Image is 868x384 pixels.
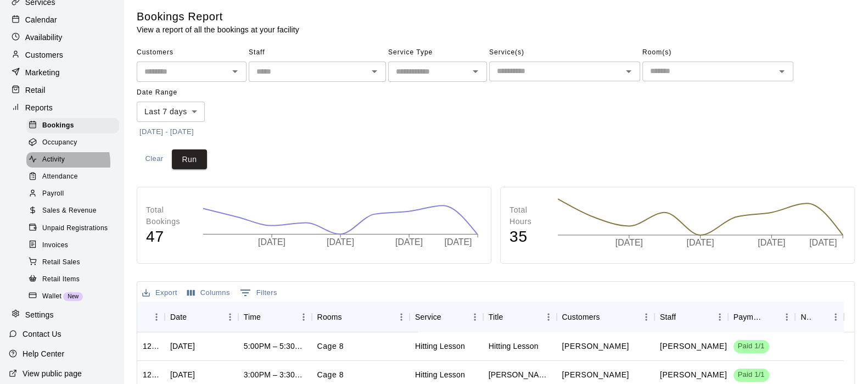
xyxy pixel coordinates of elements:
button: Sort [441,309,457,325]
tspan: [DATE] [686,238,714,247]
div: John S [489,369,551,380]
span: Staff [249,44,386,62]
div: Notes [795,302,844,332]
div: Title [483,302,557,332]
a: Marketing [9,64,115,81]
div: Occupancy [26,135,119,151]
p: Settings [25,309,54,320]
a: WalletNew [26,288,124,305]
div: Bookings [26,118,119,133]
span: Sales & Revenue [42,205,97,216]
tspan: [DATE] [259,237,286,247]
div: Hitting Lesson [489,341,539,352]
p: Marketing [25,67,60,78]
div: Time [244,302,261,332]
tspan: [DATE] [446,237,473,247]
div: Staff [660,302,676,332]
a: Payroll [26,186,124,203]
p: Cage 8 [317,341,344,352]
div: 1286098 [143,369,159,380]
p: View public page [23,368,82,379]
a: Customers [9,47,115,63]
div: Date [170,302,187,332]
button: Menu [222,309,238,325]
button: Run [172,149,207,170]
button: Open [227,64,243,79]
span: Attendance [42,171,78,182]
p: Total Bookings [146,204,192,227]
button: Open [774,64,789,79]
a: Retail [9,82,115,98]
span: Wallet [42,291,61,302]
div: ID [137,302,165,332]
button: Sort [600,309,615,325]
a: Invoices [26,237,124,254]
div: Retail Sales [26,255,119,270]
h5: Bookings Report [137,9,299,24]
span: Retail Items [42,274,80,285]
span: Paid 1/1 [733,370,769,380]
button: Clear [137,149,172,170]
button: Menu [827,309,844,325]
span: Unpaid Registrations [42,223,108,234]
button: [DATE] - [DATE] [137,124,197,141]
p: Calendar [25,14,57,25]
div: Customers [557,302,654,332]
div: 5:00PM – 5:30PM [244,341,306,352]
a: Occupancy [26,134,124,151]
div: Last 7 days [137,102,205,122]
p: Customers [25,49,63,60]
span: Service(s) [489,44,640,62]
a: Availability [9,29,115,46]
tspan: [DATE] [809,238,837,247]
div: Hitting Lesson [415,341,465,352]
div: Customers [562,302,600,332]
tspan: [DATE] [615,238,642,247]
div: Payment [728,302,796,332]
button: Show filters [237,284,280,302]
div: Unpaid Registrations [26,221,119,236]
span: Activity [42,154,65,165]
button: Open [468,64,483,79]
span: Invoices [42,240,68,251]
tspan: [DATE] [396,237,424,247]
div: Staff [654,302,728,332]
div: 3:00PM – 3:30PM [244,369,306,380]
tspan: [DATE] [327,237,355,247]
span: New [63,293,83,299]
button: Menu [540,309,557,325]
div: Invoices [26,238,119,253]
button: Menu [779,309,795,325]
div: Wed, Aug 13, 2025 [170,341,195,352]
button: Menu [148,309,165,325]
div: 1298837 [143,341,159,352]
button: Sort [261,309,276,325]
button: Sort [676,309,691,325]
p: John Stallings [562,369,629,381]
a: Calendar [9,12,115,28]
span: Date Range [137,84,233,102]
button: Menu [638,309,654,325]
a: Activity [26,152,124,169]
span: Service Type [388,44,487,62]
button: Menu [712,309,728,325]
a: Retail Sales [26,254,124,271]
div: Service [415,302,441,332]
a: Sales & Revenue [26,203,124,220]
h4: 47 [146,227,192,247]
a: Attendance [26,169,124,186]
div: Payroll [26,186,119,202]
p: Help Center [23,348,64,359]
button: Sort [763,309,779,325]
button: Open [621,64,636,79]
p: Contact Us [23,329,61,340]
p: Reports [25,102,53,113]
button: Sort [143,309,158,325]
div: Rooms [312,302,410,332]
div: Settings [9,307,115,323]
div: Notes [800,302,812,332]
